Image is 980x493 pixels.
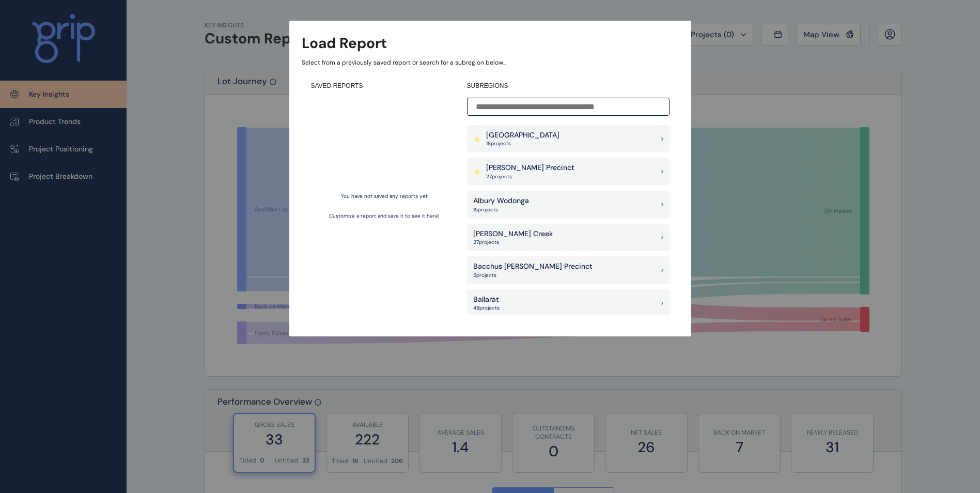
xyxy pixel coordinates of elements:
p: Customize a report and save it to see it here! [329,212,440,220]
p: 15 project s [473,206,529,213]
p: [PERSON_NAME] Precinct [486,163,574,173]
p: 48 project s [473,304,500,312]
p: 27 project s [473,239,553,246]
p: 5 project s [473,272,593,279]
p: You have not saved any reports yet [341,193,428,200]
p: Albury Wodonga [473,196,529,206]
p: [PERSON_NAME] Creek [473,229,553,239]
h4: SUBREGIONS [467,82,670,90]
p: Ballarat [473,295,500,305]
p: Bacchus [PERSON_NAME] Precinct [473,261,593,272]
h4: SAVED REPORTS [311,82,458,90]
h3: Load Report [302,33,387,53]
p: 27 project s [486,173,574,180]
p: [GEOGRAPHIC_DATA] [486,130,559,141]
p: Select from a previously saved report or search for a subregion below... [302,58,679,67]
p: 18 project s [486,140,559,147]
